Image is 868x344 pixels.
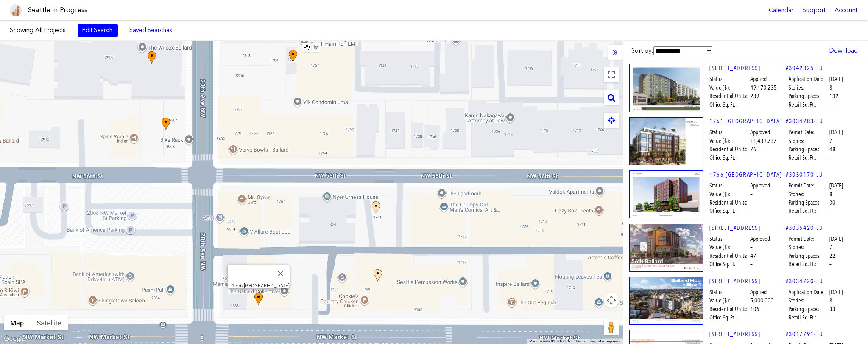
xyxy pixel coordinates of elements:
span: Value ($): [709,190,749,198]
span: Value ($): [709,137,749,145]
span: [DATE] [829,75,843,83]
a: [STREET_ADDRESS] [709,64,786,72]
button: Close [271,265,290,283]
span: Map data ©2025 Google [529,339,570,343]
span: 22 [829,252,835,260]
span: 8 [829,296,832,305]
span: Approved [750,181,770,190]
span: Retail Sq. Ft.: [789,260,828,268]
span: 132 [829,92,838,100]
span: [DATE] [829,181,843,190]
div: 1766 [GEOGRAPHIC_DATA] [232,283,290,288]
span: [DATE] [829,128,843,136]
span: Office Sq. Ft.: [709,101,749,109]
span: Approved [750,128,770,136]
h1: Seattle in Progress [28,5,87,15]
a: 1761 [GEOGRAPHIC_DATA] [709,117,786,126]
a: 1766 [GEOGRAPHIC_DATA] [709,170,786,179]
span: Stories: [789,243,828,251]
span: 11,439,737 [750,137,777,145]
span: Stories: [789,84,828,92]
img: favicon-96x96.png [10,4,22,16]
span: Approved [750,235,770,243]
span: Stories: [789,137,828,145]
span: Status: [709,235,749,243]
span: – [829,207,832,215]
a: Report a map error [590,339,620,343]
span: Permit Date: [789,128,828,136]
button: Show satellite imagery [30,315,68,330]
span: Status: [709,128,749,136]
span: – [750,190,753,198]
a: [STREET_ADDRESS] [709,330,786,338]
span: Parking Spaces: [789,145,828,153]
span: Office Sq. Ft.: [709,260,749,268]
a: Download [825,44,862,57]
a: #3034720-LU [786,277,823,285]
span: Retail Sq. Ft.: [789,153,828,162]
span: [DATE] [829,288,843,296]
img: Google [2,334,27,344]
span: Permit Date: [789,235,828,243]
span: Residential Units: [709,305,749,313]
span: Retail Sq. Ft.: [789,101,828,109]
span: Status: [709,75,749,83]
select: Sort by: [653,46,712,55]
span: 8 [829,84,832,92]
span: Office Sq. Ft.: [709,153,749,162]
span: Stories: [789,296,828,305]
span: – [750,260,753,268]
span: Parking Spaces: [789,198,828,207]
span: 47 [750,252,756,260]
span: Retail Sq. Ft.: [789,313,828,322]
span: 7 [829,243,832,251]
span: – [829,313,832,322]
a: Open this area in Google Maps (opens a new window) [2,334,27,344]
span: Stories: [789,190,828,198]
a: #3034783-LU [786,117,823,126]
img: 1.jpg [629,64,703,112]
span: – [829,260,832,268]
span: Applied [750,288,767,296]
span: [DATE] [829,235,843,243]
span: Retail Sq. Ft.: [789,207,828,215]
span: Parking Spaces: [789,92,828,100]
a: #3030170-LU [786,170,823,179]
img: 1.jpg [629,224,703,272]
span: Value ($): [709,243,749,251]
span: Application Date: [789,288,828,296]
span: All Projects [35,26,65,34]
img: 1.jpg [629,277,703,325]
span: Value ($): [709,296,749,305]
span: – [750,313,753,322]
span: Status: [709,288,749,296]
span: 8 [829,190,832,198]
label: Showing: [10,26,70,34]
a: #3035420-LU [786,224,823,232]
span: Status: [709,181,749,190]
button: Map camera controls [604,293,619,308]
button: Stop drawing [302,43,312,52]
span: – [750,153,753,162]
button: Show street map [4,315,30,330]
span: – [829,153,832,162]
a: [STREET_ADDRESS] [709,224,786,232]
span: Residential Units: [709,145,749,153]
a: [STREET_ADDRESS] [709,277,786,285]
button: Toggle fullscreen view [604,67,619,82]
span: Residential Units: [709,92,749,100]
a: Terms [575,339,586,343]
span: 49,170,235 [750,84,777,92]
label: Sort by: [631,46,712,55]
img: 31.jpg [629,170,703,218]
span: Value ($): [709,84,749,92]
span: 76 [750,145,756,153]
a: #3017791-LU [786,330,823,338]
span: Parking Spaces: [789,305,828,313]
span: – [750,243,753,251]
span: 106 [750,305,759,313]
span: Office Sq. Ft.: [709,207,749,215]
span: – [750,207,753,215]
span: Residential Units: [709,198,749,207]
button: Draw a shape [312,43,321,52]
